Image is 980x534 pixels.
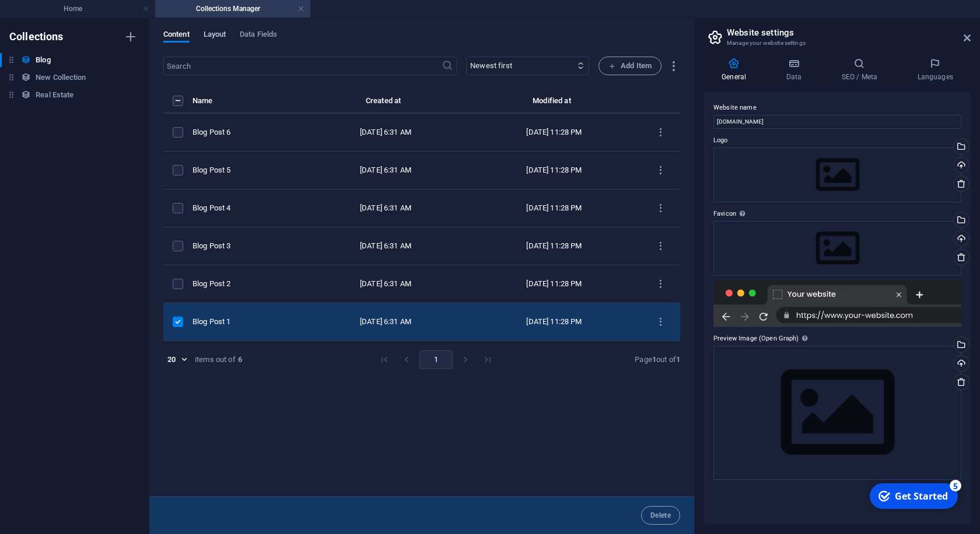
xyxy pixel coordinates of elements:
[477,317,631,327] div: [DATE] 11:28 PM
[704,58,768,82] h4: General
[652,355,656,364] strong: 1
[900,58,971,82] h4: Languages
[3,5,92,30] div: Get Started 5 items remaining, 0% complete
[713,346,961,479] div: Select files from the file manager, stock photos, or upload file(s)
[192,203,295,213] div: Blog Post 4
[192,279,295,289] div: Blog Post 2
[192,94,304,114] th: Name
[608,59,652,73] span: Add Item
[240,27,277,44] span: Data Fields
[477,279,631,289] div: [DATE] 11:28 PM
[195,354,236,365] div: items out of
[477,203,631,213] div: [DATE] 11:28 PM
[824,58,900,82] h4: SEO / Meta
[163,354,190,365] div: 20
[192,127,295,138] div: Blog Post 6
[238,354,242,365] strong: 6
[713,133,961,147] label: Logo
[641,506,680,525] button: delete
[635,354,680,365] div: Page out of
[713,332,961,346] label: Preview Image (Open Graph)
[419,350,453,369] button: page 1
[477,127,631,138] div: [DATE] 11:28 PM
[373,350,499,369] nav: pagination navigation
[163,57,442,75] input: Search
[36,71,86,85] h6: New Collection
[163,94,680,341] table: items list
[313,165,459,175] div: [DATE] 6:31 AM
[29,11,82,24] div: Get Started
[313,279,459,289] div: [DATE] 6:31 AM
[192,317,295,327] div: Blog Post 1
[768,58,824,82] h4: Data
[467,94,640,114] th: Modified at
[713,115,961,129] input: Name...
[155,2,310,15] h4: Collections Manager
[713,101,961,115] label: Website name
[313,317,459,327] div: [DATE] 6:31 AM
[313,203,459,213] div: [DATE] 6:31 AM
[650,512,671,519] span: Delete
[313,241,459,251] div: [DATE] 6:31 AM
[192,165,295,175] div: Blog Post 5
[192,241,295,251] div: Blog Post 3
[36,53,50,67] h6: Blog
[598,57,661,75] button: Add Item
[477,241,631,251] div: [DATE] 11:28 PM
[304,94,468,114] th: Created at
[727,38,947,48] h3: Manage your website settings
[727,27,971,38] h2: Website settings
[36,88,73,102] h6: Real Estate
[713,207,961,221] label: Favicon
[477,165,631,175] div: [DATE] 11:28 PM
[313,127,459,138] div: [DATE] 6:31 AM
[204,27,226,44] span: Layout
[713,221,961,276] div: Select files from the file manager, stock photos, or upload file(s)
[124,30,138,44] i: Create new collection
[676,355,680,364] strong: 1
[713,147,961,202] div: Select files from the file manager, stock photos, or upload file(s)
[83,1,95,13] div: 5
[163,27,190,44] span: Content
[9,30,64,44] h6: Collections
